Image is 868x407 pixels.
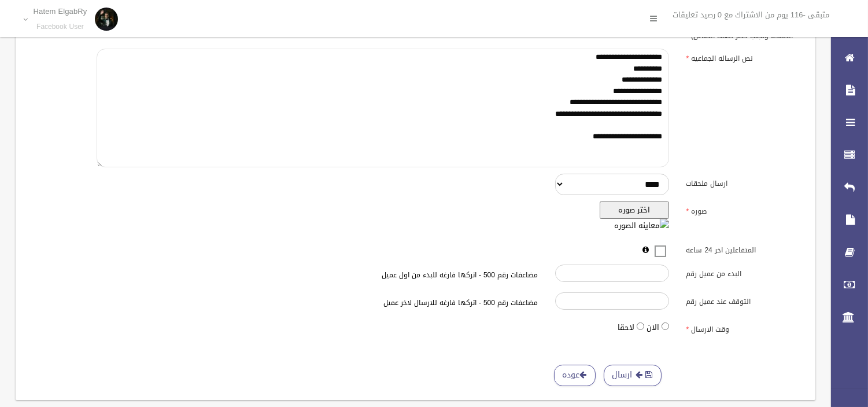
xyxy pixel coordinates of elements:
[647,321,659,335] label: الان
[678,174,809,190] label: ارسال ملحقات
[600,201,669,219] button: اختر صوره
[615,219,669,233] img: معاينه الصوره
[604,365,662,386] button: ارسال
[34,7,87,16] p: Hatem ElgabRy
[554,365,596,386] a: عوده
[678,265,809,281] label: البدء من عميل رقم
[228,299,538,307] h6: مضاعفات رقم 500 - اتركها فارغه للارسال لاخر عميل
[618,321,634,335] label: لاحقا
[228,272,538,279] h6: مضاعفات رقم 500 - اتركها فارغه للبدء من اول عميل
[678,201,809,218] label: صوره
[678,292,809,309] label: التوقف عند عميل رقم
[678,49,809,65] label: نص الرساله الجماعيه
[678,320,809,336] label: وقت الارسال
[34,23,87,31] small: Facebook User
[678,240,809,256] label: المتفاعلين اخر 24 ساعه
